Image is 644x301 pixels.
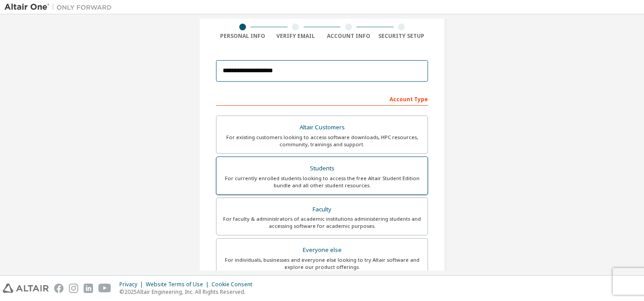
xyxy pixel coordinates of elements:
[216,33,269,40] div: Personal Info
[322,33,375,40] div: Account Info
[222,244,422,256] div: Everyone else
[222,162,422,175] div: Students
[269,33,322,40] div: Verify Email
[54,284,64,293] img: facebook.svg
[222,134,422,148] div: For existing customers looking to access software downloads, HPC resources, community, trainings ...
[146,281,212,288] div: Website Terms of Use
[222,215,422,230] div: For faculty & administrators of academic institutions administering students and accessing softwa...
[222,121,422,134] div: Altair Customers
[3,284,49,293] img: altair_logo.svg
[84,284,93,293] img: linkedin.svg
[375,33,428,40] div: Security Setup
[119,288,258,296] p: © 2025 Altair Engineering, Inc. All Rights Reserved.
[222,256,422,271] div: For individuals, businesses and everyone else looking to try Altair software and explore our prod...
[4,3,116,12] img: Altair One
[212,281,258,288] div: Cookie Consent
[119,281,146,288] div: Privacy
[222,175,422,189] div: For currently enrolled students looking to access the free Altair Student Edition bundle and all ...
[98,284,111,293] img: youtube.svg
[222,203,422,216] div: Faculty
[216,91,428,106] div: Account Type
[69,284,78,293] img: instagram.svg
